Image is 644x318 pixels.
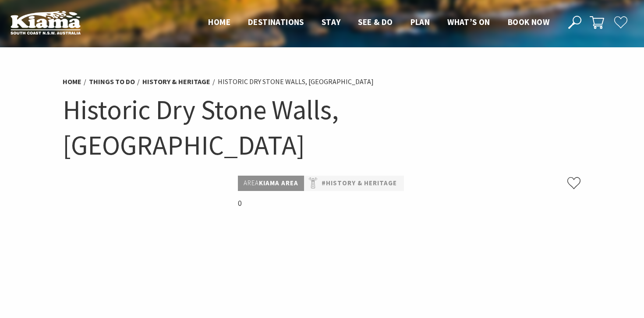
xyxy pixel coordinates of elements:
a: What’s On [447,17,490,28]
a: #History & Heritage [322,178,397,189]
img: Kiama Logo [11,11,81,35]
span: See & Do [358,17,393,27]
span: Area [244,179,259,187]
a: Home [208,17,230,28]
span: Book now [508,17,549,27]
li: Historic Dry Stone Walls, [GEOGRAPHIC_DATA] [218,76,374,88]
nav: Main Menu [199,15,558,30]
span: Home [208,17,230,27]
a: Destinations [248,17,304,28]
a: Plan [410,17,430,28]
p: Kiama Area [238,176,304,191]
a: Things To Do [89,77,135,86]
span: Plan [410,17,430,27]
span: Destinations [248,17,304,27]
a: History & Heritage [142,77,210,86]
span: What’s On [447,17,490,27]
a: Book now [508,17,549,28]
h1: Historic Dry Stone Walls, [GEOGRAPHIC_DATA] [63,92,581,163]
a: Stay [322,17,341,28]
span: Stay [322,17,341,27]
a: Home [63,77,81,86]
a: See & Do [358,17,393,28]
